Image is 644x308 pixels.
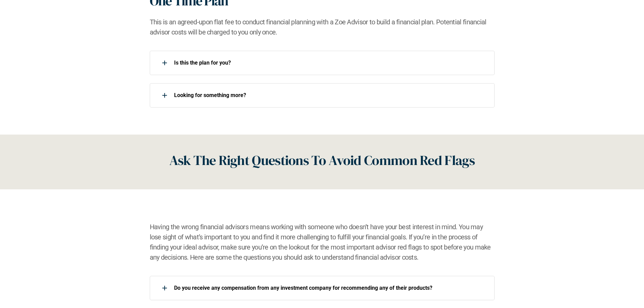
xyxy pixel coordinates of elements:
[150,17,495,37] h2: This is an agreed-upon flat fee to conduct financial planning with a Zoe Advisor to build a finan...
[150,222,495,262] h2: Having the wrong financial advisors means working with someone who doesn’t have your best interes...
[174,92,486,98] p: Looking for something more?​
[174,285,486,291] p: Do you receive any compensation from any investment company for recommending any of their products?
[169,150,475,170] h2: Ask The Right Questions To Avoid Common Red Flags
[174,60,486,66] p: Is this the plan for you?​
